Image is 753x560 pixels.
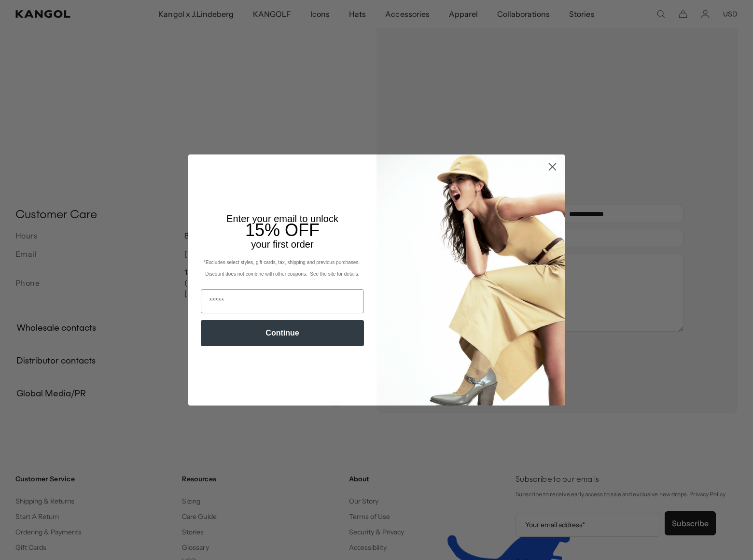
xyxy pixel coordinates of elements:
span: *Excludes select styles, gift cards, tax, shipping and previous purchases. Discount does not comb... [204,260,361,277]
img: 93be19ad-e773-4382-80b9-c9d740c9197f.jpeg [376,154,565,406]
span: 15% OFF [245,220,320,240]
button: Close dialog [544,158,561,175]
span: Enter your email to unlock [226,213,338,224]
input: Email [201,289,364,313]
span: your first order [251,239,313,250]
button: Continue [201,320,364,346]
